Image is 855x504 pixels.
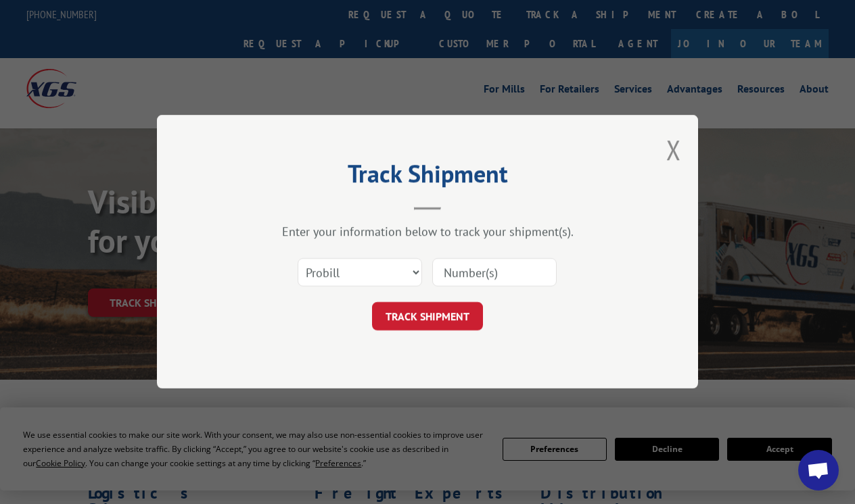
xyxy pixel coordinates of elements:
h2: Track Shipment [225,164,630,190]
button: TRACK SHIPMENT [372,303,483,331]
input: Number(s) [432,259,557,287]
button: Close modal [666,132,681,168]
div: Enter your information below to track your shipment(s). [225,224,630,240]
a: Open chat [798,450,839,490]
